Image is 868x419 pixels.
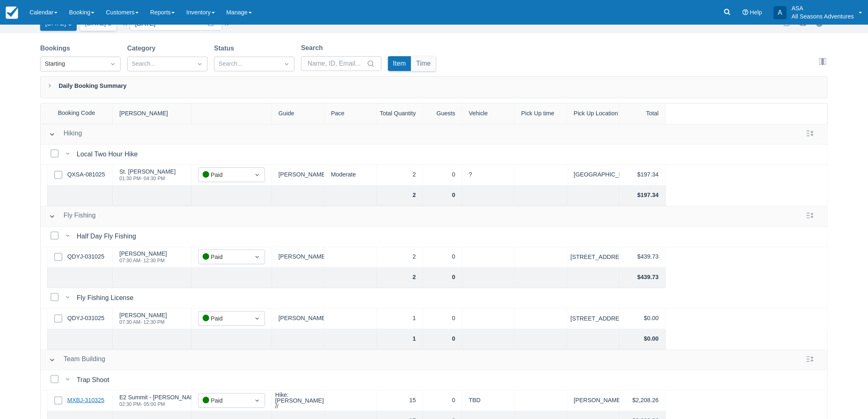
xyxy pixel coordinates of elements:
div: 0 [423,268,462,288]
div: Paid [203,396,246,405]
span: Dropdown icon [253,314,261,323]
div: 0 [423,165,462,185]
i: Help [742,9,748,15]
div: 2 [377,268,423,288]
div: 0 [423,185,462,206]
div: $197.34 [620,165,666,185]
div: Vehicle [462,103,515,124]
div: 2 [377,185,423,206]
div: Guide [272,103,324,124]
div: Daily Booking Summary [40,76,828,98]
img: checkfront-main-nav-mini-logo.png [6,7,18,19]
div: Moderate [324,165,377,185]
div: $0.00 [620,309,666,329]
p: ASA [792,4,854,12]
div: Starting [45,60,101,69]
span: Help [750,9,762,16]
div: St. [PERSON_NAME] [119,169,176,174]
div: [PERSON_NAME] [119,312,167,318]
div: [GEOGRAPHIC_DATA], upper [567,165,620,185]
button: Fly Fishing [46,209,99,224]
div: Pick Up Location [567,103,620,124]
div: Total Quantity [377,103,423,124]
div: $0.00 [620,329,666,350]
span: Dropdown icon [253,253,261,261]
label: Status [214,44,238,53]
div: Fly Fishing License [77,293,137,303]
div: 07:30 AM - 12:30 PM [119,258,167,263]
label: Search [301,43,326,53]
button: Time [411,56,436,71]
span: Dropdown icon [253,396,261,405]
div: 2 [377,247,423,268]
div: Trap Shoot [77,375,112,385]
div: 0 [423,309,462,329]
div: Hike: [PERSON_NAME] // [275,392,324,410]
div: Local Two Hour Hike [77,149,141,159]
div: 2 [377,165,423,185]
div: 02:30 PM - 05:00 PM [119,402,201,407]
div: 0 [423,329,462,350]
button: Hiking [46,127,85,142]
div: TBD [462,391,515,411]
div: [STREET_ADDRESS], [571,254,630,260]
div: Paid [203,170,246,180]
div: $439.73 [620,268,666,288]
div: [PERSON_NAME] [272,165,324,185]
div: $197.34 [620,185,666,206]
div: $2,208.26 [620,391,666,411]
div: Paid [203,314,246,323]
a: MXBJ-310325 [67,396,104,405]
span: Dropdown icon [109,60,117,68]
div: Paid [203,252,246,262]
a: QXSA-081025 [67,170,105,179]
a: QDYJ-031025 [67,252,104,261]
div: [PERSON_NAME] [272,247,324,268]
div: [PERSON_NAME] [119,251,167,256]
span: Dropdown icon [283,60,291,68]
span: Dropdown icon [253,171,261,179]
label: Category [127,44,159,53]
span: Dropdown icon [196,60,204,68]
div: [PERSON_NAME] [113,103,192,124]
label: Bookings [40,44,73,53]
div: 07:30 AM - 12:30 PM [119,320,167,325]
div: Booking Code [41,103,113,124]
input: Name, ID, Email... [308,56,365,71]
div: Guests [423,103,462,124]
a: QDYJ-031025 [67,314,104,323]
div: Pace [324,103,377,124]
div: [PERSON_NAME] [PERSON_NAME] [567,391,620,411]
button: Team Building [46,353,109,367]
div: $439.73 [620,247,666,268]
div: Pick Up time [515,103,567,124]
div: 1 [377,309,423,329]
div: Total [620,103,666,124]
p: All Seasons Adventures [792,12,854,21]
div: 1 [377,329,423,350]
div: 15 [377,391,423,411]
div: [PERSON_NAME] [272,309,324,329]
div: 01:30 PM - 04:30 PM [119,176,176,181]
div: E2 Summit - [PERSON_NAME] [119,394,201,400]
div: 0 [423,391,462,411]
div: ? [462,165,515,185]
div: A [774,6,787,19]
div: 0 [423,247,462,268]
button: Item [388,56,411,71]
div: Half Day Fly Fishing [77,231,139,241]
div: [STREET_ADDRESS], [571,316,630,321]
